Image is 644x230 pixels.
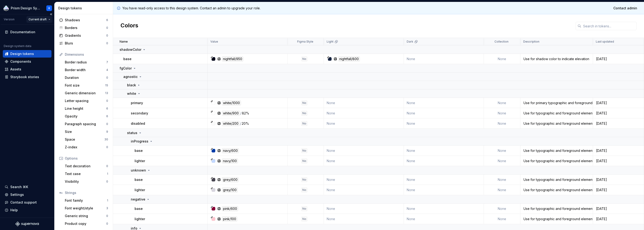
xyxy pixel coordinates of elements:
p: Value [210,40,218,44]
td: None [484,146,520,156]
div: Size [65,129,106,134]
div: Font weight/style [65,206,106,211]
div: white/1000 [222,100,241,106]
button: Search ⌘K [3,183,51,191]
td: None [324,146,404,156]
div: 13 [105,91,108,95]
div: Space [65,137,104,142]
span: Current draft [29,18,47,21]
div: Paragraph spacing [65,122,106,126]
a: Font size15 [63,82,110,89]
td: None [484,185,520,195]
button: Current draft [26,16,52,23]
h2: Colors [121,22,138,30]
button: Contact support [3,199,51,206]
div: Settings [10,192,24,197]
div: 9 [106,130,108,134]
div: No [301,177,307,182]
a: Product copy0 [63,220,110,227]
div: Use for typographic and foreground elements when needing to communicate the element is of informa... [521,159,593,163]
div: Version [4,18,15,21]
div: Duration [65,75,106,80]
div: 0 [106,214,108,218]
div: Dimensions [65,52,108,57]
div: Design system data [4,44,31,48]
div: 4 [106,68,108,72]
div: Generic string [65,214,106,218]
td: None [404,185,484,195]
td: None [404,175,484,185]
div: Borders [65,26,106,30]
p: primary [131,101,143,105]
td: None [324,214,404,224]
div: Design tokens [58,6,111,11]
div: Product copy [65,221,106,226]
a: Assets [3,66,51,73]
div: Use for typographic and foreground elements when needing to communicate the element is of negativ... [521,217,593,221]
div: navy/100 [222,158,238,164]
div: [DATE] [593,57,644,61]
div: Use for typographic and foreground elements when needing to communicate the element is of negativ... [521,206,593,211]
div: 0 [106,99,108,103]
td: None [404,108,484,118]
img: 106765b7-6fc4-4b5d-8be0-32f944830029.png [3,5,9,11]
div: [DATE] [593,159,644,163]
p: status [127,131,137,135]
td: None [404,204,484,214]
p: inProgress [131,139,148,144]
td: None [404,54,484,64]
p: shadowColor [120,47,141,52]
div: Gradients [65,33,106,38]
a: Space30 [63,136,110,143]
div: No [301,206,307,211]
a: Blurs0 [57,40,110,47]
p: Figma Style [297,40,313,44]
div: 82% [242,111,249,116]
a: Design tokens [3,50,51,58]
div: 15 [105,84,108,87]
div: Prism Design System [11,6,41,11]
td: None [324,156,404,166]
a: Documentation [3,28,51,36]
a: Generic string0 [63,212,110,220]
a: Opacity6 [63,113,110,120]
div: Use for typographic and foreground elements when needing to communicate the the status represente... [521,188,593,192]
div: No [301,159,307,163]
p: agnostic [123,74,138,79]
td: None [324,185,404,195]
div: Assets [10,67,21,72]
div: pink/600 [222,206,238,211]
div: [DATE] [593,148,644,153]
div: 7 [106,60,108,64]
a: Paragraph spacing0 [63,120,110,128]
a: Size9 [63,128,110,135]
div: 20% [242,121,249,126]
p: secondary [131,111,148,116]
div: 0 [106,26,108,30]
div: Use for primary typographic and foreground elements such as icons when placed over coloured or da... [521,101,593,105]
p: unknown [131,168,146,173]
a: Font family1 [63,197,110,204]
div: Use for typographic and foreground elements when needing to communicate the the status represente... [521,177,593,182]
div: 0 [106,145,108,149]
td: None [484,214,520,224]
a: Storybook stories [3,73,51,81]
td: None [404,98,484,108]
div: grey/600 [222,177,239,182]
p: base [123,57,132,61]
div: No [301,148,307,153]
p: Dark [407,40,413,44]
p: base [135,148,143,153]
div: Strings [65,190,108,195]
a: Border radius7 [63,58,110,66]
div: Border width [65,68,106,72]
div: / [240,121,241,126]
div: 1 [107,172,108,176]
div: Use for shadow color to indicate elevation [521,57,593,61]
div: Options [65,156,108,161]
div: No [301,121,307,126]
td: None [404,118,484,129]
a: Line height6 [63,105,110,112]
div: 6 [106,107,108,110]
p: negative [131,197,145,202]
